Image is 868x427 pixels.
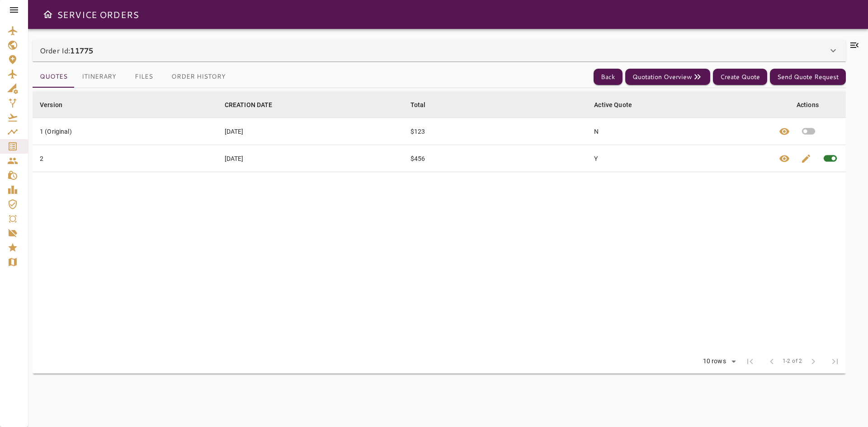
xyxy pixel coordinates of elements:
[40,99,74,110] span: Version
[779,126,790,137] span: visibility
[217,118,403,145] td: [DATE]
[594,99,632,110] div: Active Quote
[217,145,403,172] td: [DATE]
[701,357,728,365] div: 10 rows
[587,118,771,145] td: N
[802,351,824,372] span: Next Page
[761,351,783,372] span: Previous Page
[33,66,233,88] div: basic tabs example
[817,145,844,172] span: This quote is already active
[40,99,62,110] div: Version
[697,355,739,368] div: 10 rows
[225,99,273,110] div: CREATION DATE
[770,69,846,85] button: Send Quote Request
[403,118,587,145] td: $123
[594,99,644,110] span: Active Quote
[57,7,139,22] h6: SERVICE ORDERS
[123,66,164,88] button: Files
[33,40,846,61] div: Order Id:11775
[410,99,438,110] span: Total
[164,66,233,88] button: Order History
[403,145,587,172] td: $456
[39,5,57,23] button: Open drawer
[783,357,802,366] span: 1-2 of 2
[713,69,767,85] button: Create Quote
[587,145,771,172] td: Y
[594,69,623,85] button: Back
[795,145,817,172] button: Edit quote
[774,145,795,172] button: View quote details
[779,153,790,164] span: visibility
[33,118,217,145] td: 1 (Original)
[33,145,217,172] td: 2
[40,45,93,56] p: Order Id:
[774,118,795,145] button: View quote details
[75,66,123,88] button: Itinerary
[410,99,426,110] div: Total
[739,351,761,372] span: First Page
[225,99,284,110] span: CREATION DATE
[625,69,710,85] button: Quotation Overview
[801,153,811,164] span: edit
[795,118,822,145] button: Set quote as active quote
[70,45,93,56] b: 11775
[824,351,846,372] span: Last Page
[33,66,75,88] button: Quotes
